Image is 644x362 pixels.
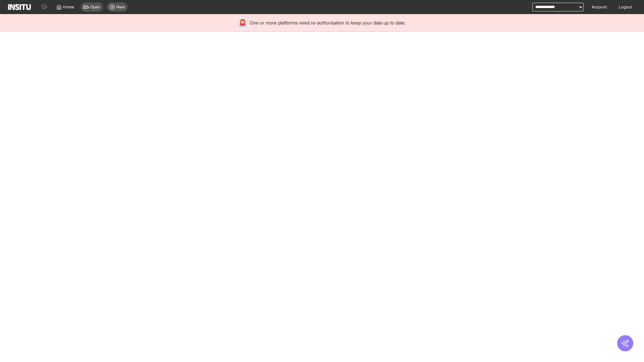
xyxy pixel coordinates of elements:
[90,4,100,10] span: Open
[116,4,125,10] span: New
[8,4,31,10] img: Logo
[250,19,406,26] span: One or more platforms need re-authorisation to keep your data up to date.
[238,18,247,27] div: 🚨
[63,4,74,10] span: Home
